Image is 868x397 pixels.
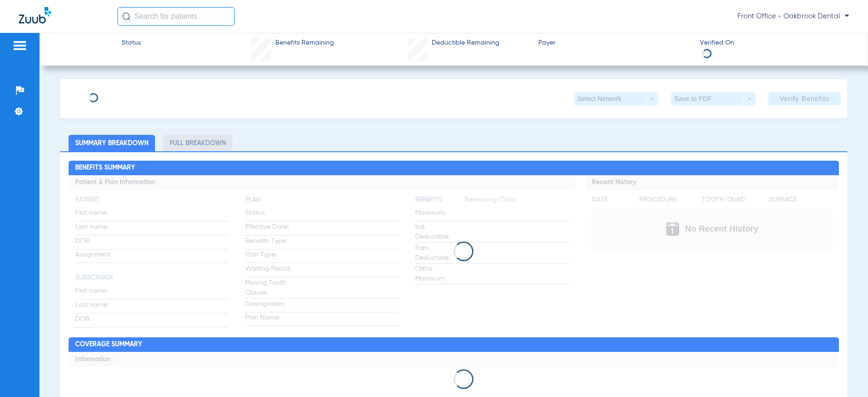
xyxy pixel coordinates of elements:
span: Front Office - Oakbrook Dental [737,12,849,21]
span: Verified On [700,38,853,48]
span: Benefits Remaining [275,38,334,48]
h2: Coverage Summary [69,337,839,352]
li: Full Breakdown [163,135,232,151]
input: Search for patients [117,7,235,26]
img: Zuub Logo [19,7,51,23]
h2: Benefits Summary [69,161,839,176]
img: Search Icon [122,12,131,21]
span: Payer [538,38,691,48]
li: Summary Breakdown [69,135,155,151]
span: Status [122,38,141,48]
span: Deductible Remaining [432,38,499,48]
img: hamburger-icon [12,40,27,51]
